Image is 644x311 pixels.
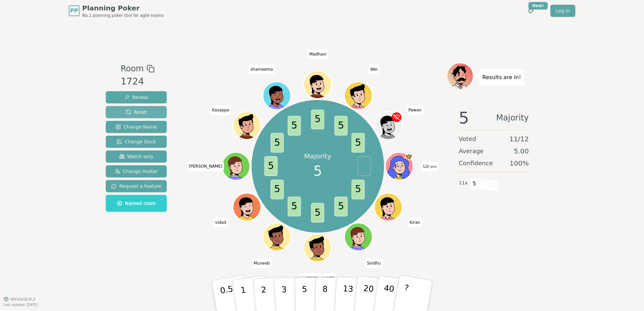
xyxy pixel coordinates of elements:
span: Average [459,146,484,156]
span: Change Name [116,124,157,130]
span: 5 [334,116,348,136]
button: Change Deck [106,136,167,148]
span: Request a feature [111,183,161,189]
span: Version 0.9.2 [10,297,35,302]
p: Majority [304,151,331,161]
span: Majority [496,110,529,126]
span: 5 [288,197,301,216]
span: Voted [459,134,476,144]
button: Watch only [106,150,167,163]
button: Change Avatar [106,165,167,177]
span: 5 [264,157,278,176]
button: Version0.9.2 [3,297,35,302]
span: 5 [311,203,324,222]
button: Named room [106,195,167,212]
span: Click to change your name [308,49,328,59]
span: Click to change your name [299,274,336,283]
span: Reveal [124,94,148,101]
p: Results are in! [482,73,521,82]
span: No.1 planning poker tool for agile teams [82,13,164,18]
span: Change Avatar [115,168,158,175]
span: LIz is the host [406,153,413,160]
span: 5.00 [514,146,529,156]
span: 5 [352,133,365,152]
span: Click to change your name [408,217,422,227]
span: Click to change your name [214,217,228,227]
div: New! [528,2,548,9]
button: Reveal [106,91,167,103]
span: 5 [459,110,469,126]
span: Named room [117,200,156,207]
span: Click to change your name [187,162,224,171]
span: 5 [471,178,478,189]
span: 5 [271,180,284,199]
span: Watch only [119,153,154,160]
span: 5 [311,110,324,129]
span: 5 [271,133,284,152]
span: 5 [352,180,365,199]
a: PPPlanning PokerNo.1 planning poker tool for agile teams [69,3,164,18]
span: 5 [288,116,301,136]
div: 1724 [121,75,154,89]
span: Room [121,63,143,75]
span: Click to change your name [252,258,271,268]
span: Click to change your name [407,105,423,115]
button: Reset [106,106,167,118]
span: 11 / 12 [509,134,529,144]
span: Change Deck [117,138,156,145]
span: 5 [334,197,348,216]
span: Click to change your name [249,65,275,74]
span: (you) [429,165,437,168]
span: Planning Poker [82,3,164,13]
span: 11 x [459,179,468,187]
span: 100 % [510,159,529,168]
button: New! [525,5,537,17]
span: Click to change your name [421,162,438,171]
span: Confidence [459,159,493,168]
button: Request a feature [106,180,167,192]
span: Reset [126,109,147,115]
span: 5 [314,161,322,181]
span: Click to change your name [210,105,231,115]
button: Click to change your avatar [386,153,413,179]
button: Change Name [106,121,167,133]
a: Log in [550,5,575,17]
span: Click to change your name [365,258,382,268]
span: Click to change your name [368,65,379,74]
span: PP [70,7,78,15]
span: Last updated: [DATE] [3,303,38,307]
